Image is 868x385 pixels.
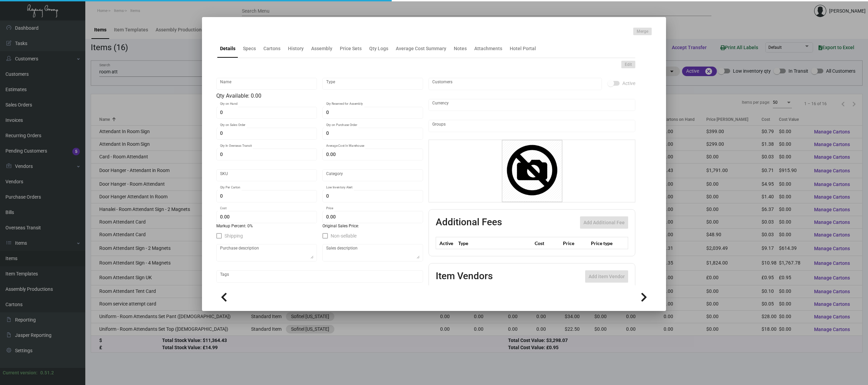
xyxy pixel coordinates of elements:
[436,270,493,283] h2: Item Vendors
[3,369,38,376] div: Current version:
[225,232,243,240] span: Shipping
[622,79,635,87] span: Active
[216,92,423,100] div: Qty Available: 0.00
[311,45,332,52] div: Assembly
[369,45,388,52] div: Qty Logs
[243,45,256,52] div: Specs
[436,237,457,249] th: Active
[510,45,536,52] div: Hotel Portal
[340,45,362,52] div: Price Sets
[436,216,502,229] h2: Additional Fees
[589,237,620,249] th: Price type
[621,61,635,68] button: Edit
[432,123,632,129] input: Add new..
[580,216,628,229] button: Add Additional Fee
[396,45,446,52] div: Average Cost Summary
[633,28,652,35] button: Merge
[625,62,632,68] span: Edit
[589,274,625,279] span: Add item Vendor
[220,45,235,52] div: Details
[432,81,598,87] input: Add new..
[40,369,54,376] div: 0.51.2
[454,45,467,52] div: Notes
[457,237,533,249] th: Type
[637,29,648,34] span: Merge
[331,232,357,240] span: Non-sellable
[561,237,589,249] th: Price
[583,220,625,225] span: Add Additional Fee
[288,45,304,52] div: History
[533,237,561,249] th: Cost
[263,45,280,52] div: Cartons
[474,45,502,52] div: Attachments
[585,270,628,283] button: Add item Vendor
